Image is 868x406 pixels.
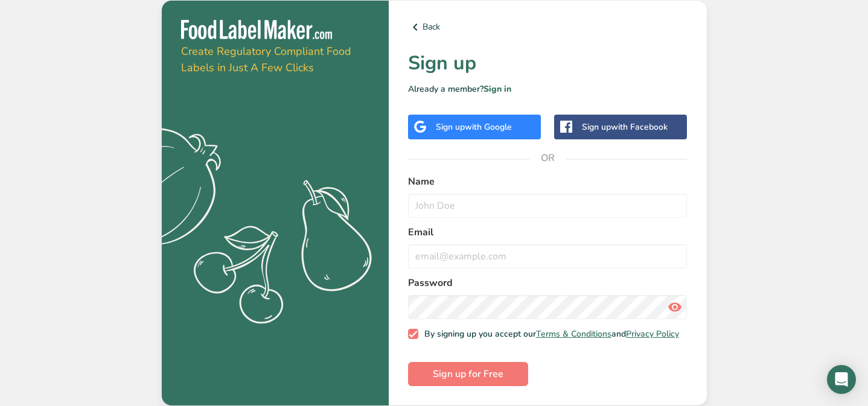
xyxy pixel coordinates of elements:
[582,121,668,133] div: Sign up
[408,244,688,268] input: email@example.com
[181,20,332,40] img: Food Label Maker
[626,328,679,340] a: Privacy Policy
[408,20,688,34] a: Back
[408,174,688,189] label: Name
[181,44,351,75] span: Create Regulatory Compliant Food Labels in Just A Few Clicks
[408,362,528,386] button: Sign up for Free
[827,365,856,394] div: Open Intercom Messenger
[483,83,511,95] a: Sign in
[436,121,512,133] div: Sign up
[408,83,688,95] p: Already a member?
[611,121,668,133] span: with Facebook
[408,276,688,290] label: Password
[418,329,679,340] span: By signing up you accept our and
[536,328,611,340] a: Terms & Conditions
[529,140,566,176] span: OR
[408,225,688,239] label: Email
[465,121,512,133] span: with Google
[433,367,503,381] span: Sign up for Free
[408,49,688,78] h1: Sign up
[408,194,688,218] input: John Doe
